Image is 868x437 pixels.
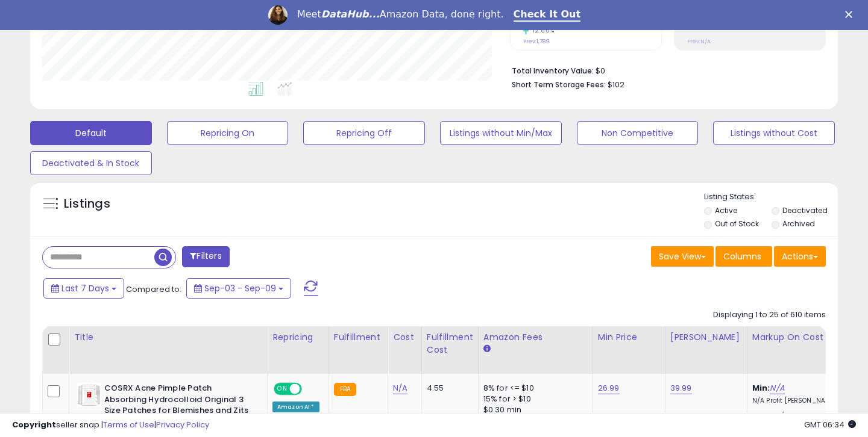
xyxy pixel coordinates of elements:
button: Filters [182,246,229,267]
label: Active [715,205,737,215]
span: Sep-03 - Sep-09 [204,282,276,294]
b: Short Term Storage Fees: [512,79,606,90]
div: Cost [393,331,417,344]
button: Sep-03 - Sep-09 [186,278,291,299]
small: Prev: 1,789 [523,38,550,45]
div: [PERSON_NAME] [670,331,742,344]
button: Deactivated & In Stock [30,151,152,175]
button: Repricing On [167,121,289,145]
div: seller snap | | [12,420,209,431]
label: Archived [782,218,815,229]
button: Non Competitive [577,121,699,145]
label: Out of Stock [715,218,759,229]
a: Privacy Policy [156,419,209,430]
div: 15% for > $10 [483,394,583,404]
small: 12.80% [529,26,555,35]
div: Meet Amazon Data, done right. [297,8,504,20]
img: 31vpnjoncvL._SL40_.jpg [77,383,101,407]
div: Repricing [272,331,324,344]
button: Repricing Off [303,121,425,145]
button: Columns [715,246,772,267]
small: Amazon Fees. [483,344,491,355]
span: Last 7 Days [61,282,109,294]
a: Check It Out [514,8,581,22]
button: Listings without Min/Max [440,121,562,145]
small: FBA [334,383,356,396]
button: Default [30,121,152,145]
small: Prev: N/A [687,38,711,45]
span: Columns [723,250,761,262]
span: OFF [300,384,319,394]
span: Compared to: [126,284,181,295]
a: N/A [393,382,407,394]
img: Profile image for Georgie [268,5,288,25]
button: Save View [651,246,714,267]
button: Listings without Cost [713,121,835,145]
b: Min: [752,382,770,394]
strong: Copyright [12,419,56,430]
span: ON [275,384,290,394]
div: Fulfillment [334,331,383,344]
a: N/A [770,382,784,394]
a: 39.99 [670,382,692,394]
a: 26.99 [598,382,620,394]
p: Listing States: [704,191,838,203]
div: Fulfillment Cost [427,331,473,356]
div: Amazon Fees [483,331,588,344]
span: 2025-09-17 06:34 GMT [804,419,856,430]
div: Displaying 1 to 25 of 610 items [713,309,826,321]
b: Total Inventory Value: [512,66,594,76]
button: Last 7 Days [43,278,124,299]
li: $0 [512,63,817,77]
label: Deactivated [782,205,828,215]
div: Min Price [598,331,660,344]
a: Terms of Use [103,419,154,430]
button: Actions [774,246,826,267]
h5: Listings [64,196,110,212]
div: 4.55 [427,383,469,394]
p: N/A Profit [PERSON_NAME] [752,397,852,405]
div: 8% for <= $10 [483,383,583,394]
div: Markup on Cost [752,331,857,344]
span: $102 [608,79,624,90]
div: Close [845,11,857,18]
i: DataHub... [321,8,380,20]
div: Title [74,331,262,344]
th: The percentage added to the cost of goods (COGS) that forms the calculator for Min & Max prices. [747,326,861,374]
